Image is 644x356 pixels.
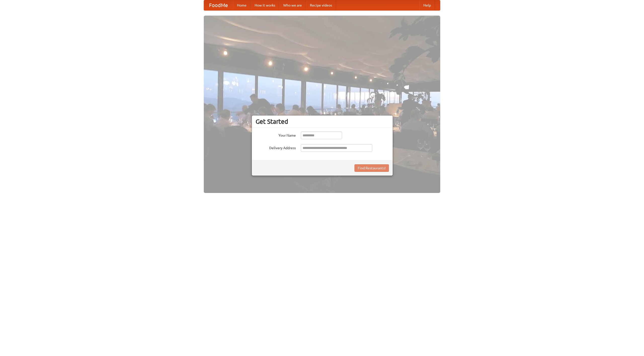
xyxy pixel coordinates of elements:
label: Your Name [256,132,296,138]
a: Recipe videos [306,0,336,10]
a: Who we are [279,0,306,10]
h3: Get Started [256,118,389,125]
a: How it works [251,0,279,10]
a: FoodMe [204,0,233,10]
a: Help [419,0,435,10]
label: Delivery Address [256,144,296,150]
button: Find Restaurants! [354,164,389,172]
a: Home [233,0,251,10]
